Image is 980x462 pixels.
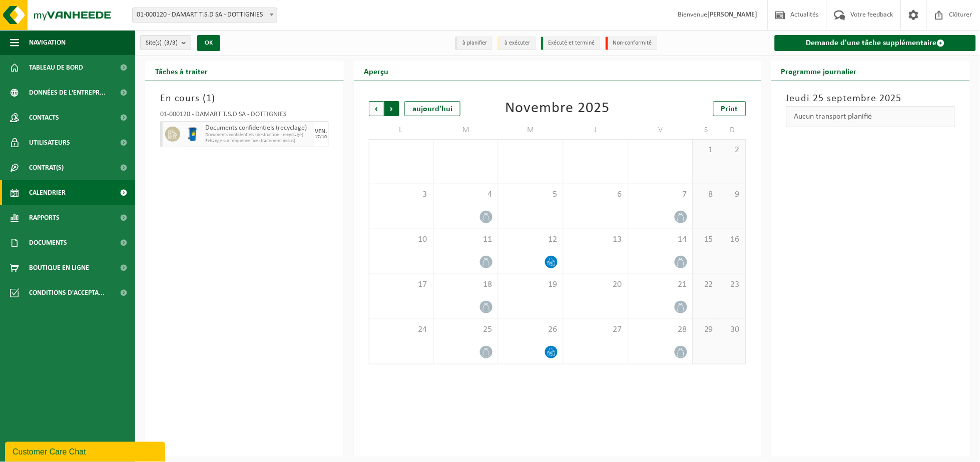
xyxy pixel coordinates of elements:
span: 1 [206,94,212,104]
span: 11 [439,234,494,245]
td: M [499,121,564,139]
span: Documents confidentiels (destruction - recyclage) [205,132,311,138]
span: 9 [725,189,741,200]
span: Documents confidentiels (recyclage) [205,124,311,132]
h2: Programme journalier [771,61,867,81]
span: 22 [698,279,714,290]
li: à planifier [455,37,493,50]
span: Conditions d'accepta... [29,280,105,305]
span: Print [721,105,738,113]
div: 01-000120 - DAMART T.S.D SA - DOTTIGNIES [160,111,329,121]
span: 2 [725,145,741,156]
div: Aucun transport planifié [786,106,955,127]
span: 1 [698,145,714,156]
span: 8 [698,189,714,200]
span: 24 [374,324,428,335]
span: 3 [374,189,428,200]
td: D [720,121,746,139]
span: 23 [725,279,741,290]
span: 01-000120 - DAMART T.S.D SA - DOTTIGNIES [132,8,277,23]
span: Documents [29,230,67,255]
span: 29 [698,324,714,335]
span: Suivant [384,101,399,116]
div: VEN. [315,129,327,135]
span: 16 [725,234,741,245]
span: 26 [504,324,558,335]
span: Navigation [29,30,66,55]
span: 01-000120 - DAMART T.S.D SA - DOTTIGNIES [133,8,277,22]
td: V [629,121,694,139]
span: 27 [569,324,623,335]
iframe: chat widget [5,440,167,462]
li: Non-conformité [606,37,658,50]
li: à exécuter [498,37,536,50]
span: Données de l'entrepr... [29,80,106,105]
span: 12 [504,234,558,245]
h2: Aperçu [354,61,398,81]
span: 30 [725,324,741,335]
td: L [369,121,434,139]
strong: [PERSON_NAME] [708,11,758,19]
span: 25 [439,324,494,335]
span: 17 [374,279,428,290]
button: OK [197,35,220,51]
span: Boutique en ligne [29,255,89,280]
h3: En cours ( ) [160,91,329,106]
a: Demande d'une tâche supplémentaire [775,35,976,51]
span: 19 [504,279,558,290]
span: Echange sur fréquence fixe (traitement inclus) [205,138,311,144]
span: 28 [634,324,688,335]
span: 14 [634,234,688,245]
span: 10 [374,234,428,245]
span: Utilisateurs [29,130,70,155]
li: Exécuté et terminé [541,37,601,50]
td: M [434,121,499,139]
td: S [693,121,720,139]
span: 6 [569,189,623,200]
img: WB-0240-HPE-BE-09 [185,127,200,142]
div: Novembre 2025 [506,101,610,116]
span: 4 [439,189,494,200]
td: J [564,121,629,139]
span: Tableau de bord [29,55,83,80]
h2: Tâches à traiter [145,61,218,81]
span: Site(s) [146,36,178,51]
span: 7 [634,189,688,200]
span: 15 [698,234,714,245]
div: 17/10 [315,135,327,140]
span: Rapports [29,205,60,230]
a: Print [713,101,746,116]
span: 13 [569,234,623,245]
span: 18 [439,279,494,290]
span: 20 [569,279,623,290]
span: Précédent [369,101,384,116]
count: (3/3) [164,40,178,46]
span: 21 [634,279,688,290]
button: Site(s)(3/3) [140,35,191,50]
div: aujourd'hui [404,101,460,116]
span: Contacts [29,105,59,130]
span: Calendrier [29,180,66,205]
h3: Jeudi 25 septembre 2025 [786,91,955,106]
span: 5 [504,189,558,200]
span: Contrat(s) [29,155,64,180]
